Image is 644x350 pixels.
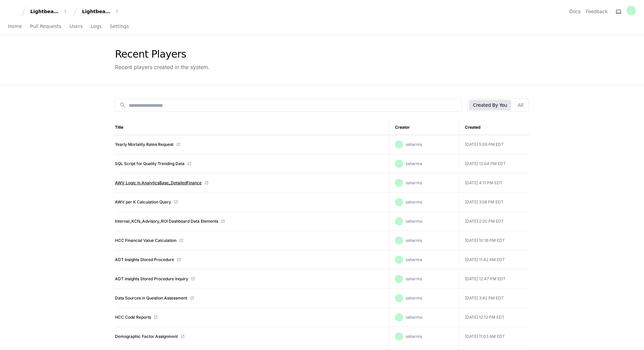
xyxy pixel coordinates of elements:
[110,24,129,28] span: Settings
[28,5,71,18] button: Lightbeam Health
[406,219,422,224] span: ssharma
[79,5,122,18] button: Lightbeam Health Solutions
[70,19,83,34] a: Users
[586,8,608,15] button: Feedback
[459,212,529,231] td: [DATE] 2:20 PM EDT
[115,199,171,205] a: AWV per K Calculation Query
[115,48,210,60] div: Recent Players
[459,120,529,135] th: Created
[110,19,129,34] a: Settings
[82,8,111,15] div: Lightbeam Health Solutions
[115,334,178,339] a: Demographic Factor Assignment
[459,173,529,193] td: [DATE] 4:11 PM EDT
[115,161,185,166] a: SQL Script for Quality Trending Data
[459,289,529,308] td: [DATE] 3:42 PM EDT
[406,315,422,320] span: ssharma
[406,295,422,300] span: ssharma
[459,135,529,154] td: [DATE] 5:08 PM EDT
[115,120,389,135] th: Title
[30,19,61,34] a: Pull Requests
[115,63,210,71] div: Recent players created in the system.
[569,8,580,15] a: Docs
[459,250,529,269] td: [DATE] 11:42 AM EDT
[459,154,529,173] td: [DATE] 12:04 PM EDT
[406,142,422,147] span: ssharma
[514,100,527,110] button: All
[91,19,102,34] a: Logs
[115,180,202,186] a: AWV Logic in AnalyticsBase_DetailedFinance
[459,193,529,212] td: [DATE] 3:58 PM EDT
[406,276,422,281] span: ssharma
[459,231,529,250] td: [DATE] 10:16 PM EDT
[115,142,173,147] a: Yearly Mortality Rates Request
[119,102,126,108] mat-icon: search
[389,120,459,135] th: Creator
[406,334,422,339] span: ssharma
[115,257,174,262] a: ADT Insights Stored Procedure
[30,8,59,15] div: Lightbeam Health
[8,19,22,34] a: Home
[406,161,422,166] span: ssharma
[459,269,529,289] td: [DATE] 12:47 PM EDT
[8,24,22,28] span: Home
[469,100,511,110] button: Created By You
[115,276,188,282] a: ADT Insights Stored Procedure Inquiry
[115,238,176,243] a: HCC Financial Value Calculation
[459,308,529,327] td: [DATE] 12:12 PM EDT
[30,24,61,28] span: Pull Requests
[459,327,529,346] td: [DATE] 11:03 AM EDT
[406,257,422,262] span: ssharma
[70,24,83,28] span: Users
[406,199,422,204] span: ssharma
[115,295,187,301] a: Data Sources in Question Assessment
[115,219,218,224] a: Internal_KCN_Advisory_ROI Dashboard Data Elements
[91,24,102,28] span: Logs
[406,180,422,185] span: ssharma
[406,238,422,243] span: ssharma
[115,315,151,320] a: HCC Code Reports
